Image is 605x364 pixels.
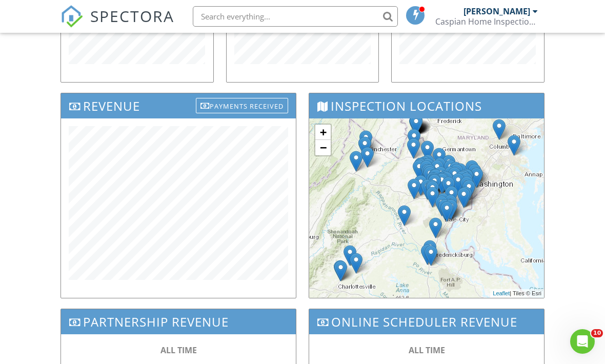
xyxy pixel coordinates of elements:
[82,345,275,356] div: ALL TIME
[493,290,510,296] a: Leaflet
[490,289,544,298] div: | Tiles © Esri
[330,345,523,356] div: ALL TIME
[60,14,174,35] a: SPECTORA
[309,309,544,334] h3: Online Scheduler Revenue
[570,329,595,354] iframe: Intercom live chat
[315,125,331,140] a: Zoom in
[435,16,538,27] div: Caspian Home Inspection LLC
[60,5,83,28] img: The Best Home Inspection Software - Spectora
[196,96,288,113] a: Payments Received
[61,93,296,118] h3: Revenue
[315,140,331,155] a: Zoom out
[309,93,544,118] h3: Inspection Locations
[463,6,530,16] div: [PERSON_NAME]
[61,309,296,334] h3: Partnership Revenue
[193,6,398,27] input: Search everything...
[196,98,288,113] div: Payments Received
[90,5,174,27] span: SPECTORA
[591,329,603,337] span: 10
